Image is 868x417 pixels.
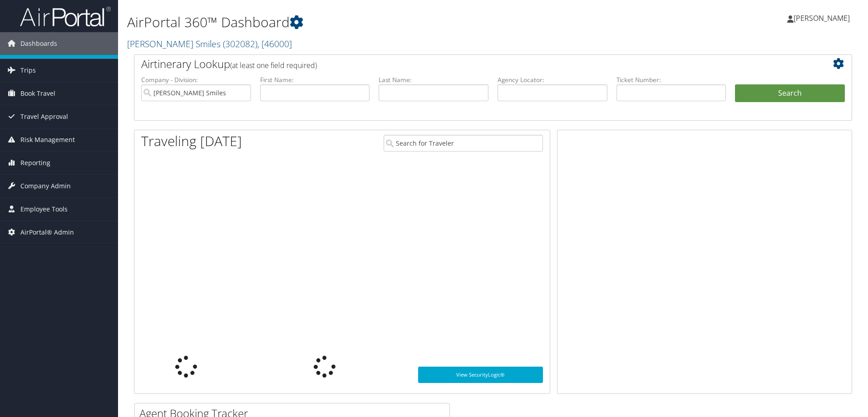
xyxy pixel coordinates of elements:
[257,38,292,50] span: , [ 46000 ]
[127,13,615,32] h1: AirPortal 360™ Dashboard
[20,221,74,244] span: AirPortal® Admin
[616,75,726,84] label: Ticket Number:
[20,32,57,55] span: Dashboards
[20,82,55,105] span: Book Travel
[260,75,370,84] label: First Name:
[787,5,859,32] a: [PERSON_NAME]
[379,75,488,84] label: Last Name:
[141,132,242,151] h1: Traveling [DATE]
[141,56,785,72] h2: Airtinerary Lookup
[20,105,68,128] span: Travel Approval
[20,175,71,197] span: Company Admin
[735,84,845,103] button: Search
[384,135,543,152] input: Search for Traveler
[223,38,257,50] span: ( 302082 )
[20,59,36,82] span: Trips
[498,75,607,84] label: Agency Locator:
[20,128,75,151] span: Risk Management
[127,38,292,50] a: [PERSON_NAME] Smiles
[418,367,543,383] a: View SecurityLogic®
[794,13,850,23] span: [PERSON_NAME]
[230,60,317,70] span: (at least one field required)
[20,6,111,27] img: airportal-logo.png
[20,152,50,174] span: Reporting
[141,75,251,84] label: Company - Division:
[20,198,68,221] span: Employee Tools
